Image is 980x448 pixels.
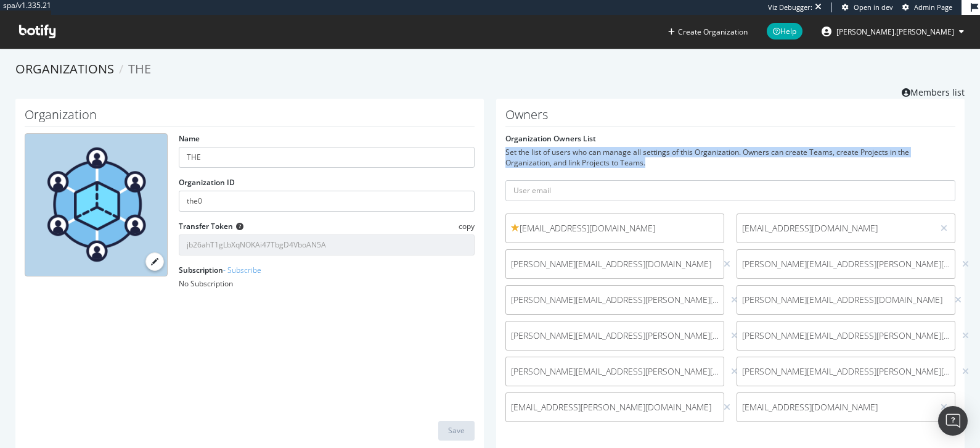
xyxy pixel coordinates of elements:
span: [EMAIL_ADDRESS][DOMAIN_NAME] [742,222,928,234]
label: Transfer Token [179,221,233,231]
input: Organization ID [179,191,475,212]
span: copy [459,221,475,231]
label: Organization ID [179,177,235,188]
div: Save [448,425,465,436]
a: Members list [902,83,965,99]
a: Open in dev [842,2,893,12]
div: Open Intercom Messenger [938,406,968,436]
div: Set the list of users who can manage all settings of this Organization. Owners can create Teams, ... [505,147,955,168]
a: - Subscribe [223,265,261,275]
ol: breadcrumbs [15,60,965,78]
span: Open in dev [854,2,893,12]
span: [EMAIL_ADDRESS][DOMAIN_NAME] [742,401,928,413]
button: Save [438,421,475,441]
span: [EMAIL_ADDRESS][DOMAIN_NAME] [511,222,719,234]
span: alex.johnson [836,27,954,37]
span: [PERSON_NAME][EMAIL_ADDRESS][PERSON_NAME][DOMAIN_NAME] [511,365,719,378]
button: Create Organization [668,26,748,38]
span: [PERSON_NAME][EMAIL_ADDRESS][PERSON_NAME][DOMAIN_NAME] [511,330,719,342]
span: [PERSON_NAME][EMAIL_ADDRESS][PERSON_NAME][DOMAIN_NAME] [742,258,950,270]
a: Organizations [15,60,114,77]
label: Name [179,133,200,144]
span: [PERSON_NAME][EMAIL_ADDRESS][PERSON_NAME][DOMAIN_NAME] [742,365,950,378]
input: name [179,147,475,168]
span: Help [767,23,802,39]
div: No Subscription [179,278,475,289]
button: [PERSON_NAME].[PERSON_NAME] [812,22,974,41]
label: Organization Owners List [505,133,596,144]
span: Admin Page [914,2,952,12]
h1: Organization [25,108,475,127]
input: User email [505,180,955,201]
span: [PERSON_NAME][EMAIL_ADDRESS][PERSON_NAME][DOMAIN_NAME] [742,330,950,342]
span: [EMAIL_ADDRESS][PERSON_NAME][DOMAIN_NAME] [511,401,711,413]
span: THE [128,60,151,77]
h1: Owners [505,108,955,127]
span: [PERSON_NAME][EMAIL_ADDRESS][DOMAIN_NAME] [511,258,711,270]
span: [PERSON_NAME][EMAIL_ADDRESS][PERSON_NAME][DOMAIN_NAME] [511,294,719,306]
div: Viz Debugger: [768,2,812,12]
a: Admin Page [902,2,952,12]
span: [PERSON_NAME][EMAIL_ADDRESS][DOMAIN_NAME] [742,294,942,306]
label: Subscription [179,265,261,275]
